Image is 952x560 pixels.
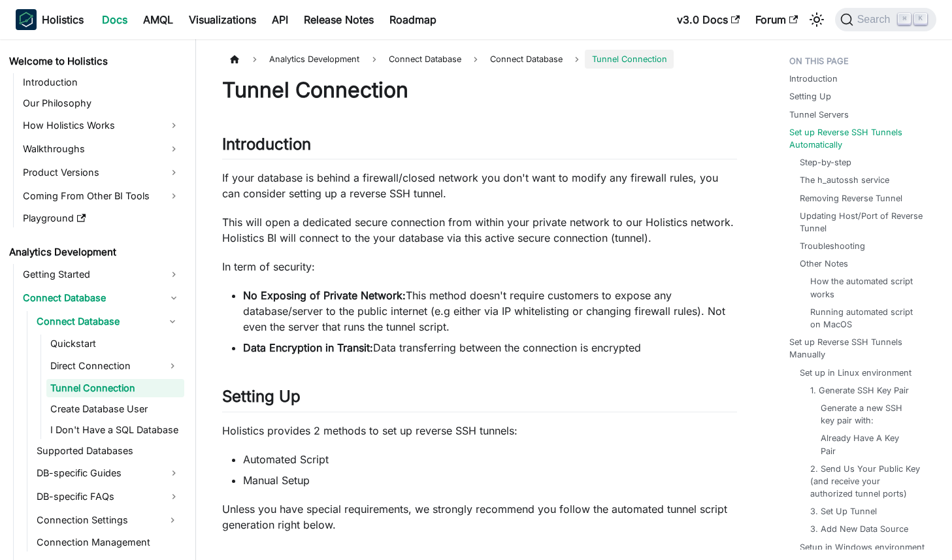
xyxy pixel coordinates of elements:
[222,423,737,438] p: Holistics provides 2 methods to set up reverse SSH tunnels:
[821,432,915,457] a: Already Have A Key Pair
[16,9,84,30] a: HolisticsHolistics
[800,192,902,205] a: Removing Reverse Tunnel
[382,9,444,30] a: Roadmap
[19,162,184,183] a: Product Versions
[585,50,673,69] span: Tunnel Connection
[264,9,296,30] a: API
[33,463,184,484] a: DB-specific Guides
[222,501,737,533] p: Unless you have special requirements, we strongly recommend you follow the automated tunnel scrip...
[810,306,921,331] a: Running automated script on MacOS
[243,340,737,355] li: Data transferring between the connection is encrypted
[800,257,848,270] a: Other Notes
[46,400,184,418] a: Create Database User
[789,336,931,361] a: Set up Reverse SSH Tunnels Manually
[800,541,925,553] a: Setup in Windows environment
[382,50,468,69] span: Connect Database
[46,335,184,353] a: Quickstart
[46,421,184,439] a: I Don't Have a SQL Database
[33,510,161,531] a: Connection Settings
[5,52,184,71] a: Welcome to Holistics
[263,50,366,69] span: Analytics Development
[789,108,849,121] a: Tunnel Servers
[222,170,737,201] p: If your database is behind a firewall/closed network you don't want to modify any firewall rules,...
[806,9,827,30] button: Switch between dark and light mode (currently light mode)
[222,387,737,412] h2: Setting Up
[222,259,737,274] p: In term of security:
[19,73,184,91] a: Introduction
[19,264,184,285] a: Getting Started
[669,9,747,30] a: v3.0 Docs
[181,9,264,30] a: Visualizations
[33,442,184,460] a: Supported Databases
[914,13,927,25] kbd: K
[161,311,184,332] button: Collapse sidebar category 'Connect Database'
[810,275,921,300] a: How the automated script works
[789,126,931,151] a: Set up Reverse SSH Tunnels Automatically
[243,288,737,335] li: This method doesn't require customers to expose any database/server to the public internet (e.g e...
[222,50,737,69] nav: Breadcrumbs
[33,533,184,552] a: Connection Management
[94,9,135,30] a: Docs
[800,367,911,379] a: Set up in Linux environment
[810,463,921,501] a: 2. Send Us Your Public Key (and receive your authorized tunnel ports)
[810,384,909,397] a: 1. Generate SSH Key Pair
[490,54,563,64] span: Connect Database
[800,156,851,169] a: Step-by-step
[33,486,184,507] a: DB-specific FAQs
[243,341,373,354] strong: Data Encryption in Transit:
[16,9,37,30] img: Holistics
[789,73,838,85] a: Introduction
[898,13,911,25] kbd: ⌘
[222,77,737,103] h1: Tunnel Connection
[835,8,936,31] button: Search (Command+K)
[19,139,184,159] a: Walkthroughs
[19,288,184,308] a: Connect Database
[19,186,184,206] a: Coming From Other BI Tools
[135,9,181,30] a: AMQL
[161,355,184,376] button: Expand sidebar category 'Direct Connection'
[243,472,737,488] li: Manual Setup
[243,452,737,467] li: Automated Script
[800,210,926,235] a: Updating Host/Port of Reverse Tunnel
[46,379,184,397] a: Tunnel Connection
[222,135,737,159] h2: Introduction
[46,355,161,376] a: Direct Connection
[222,50,247,69] a: Home page
[222,214,737,246] p: This will open a dedicated secure connection from within your private network to our Holistics ne...
[853,14,898,25] span: Search
[19,209,184,227] a: Playground
[800,174,889,186] a: The h_autossh service
[484,50,569,69] a: Connect Database
[19,115,184,136] a: How Holistics Works
[789,90,831,103] a: Setting Up
[5,243,184,261] a: Analytics Development
[747,9,806,30] a: Forum
[296,9,382,30] a: Release Notes
[810,505,877,518] a: 3. Set Up Tunnel
[42,12,84,27] b: Holistics
[161,510,184,531] button: Expand sidebar category 'Connection Settings'
[33,311,161,332] a: Connect Database
[19,94,184,112] a: Our Philosophy
[810,523,908,535] a: 3. Add New Data Source
[800,240,865,252] a: Troubleshooting
[243,289,406,302] strong: No Exposing of Private Network:
[821,402,915,427] a: Generate a new SSH key pair with:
